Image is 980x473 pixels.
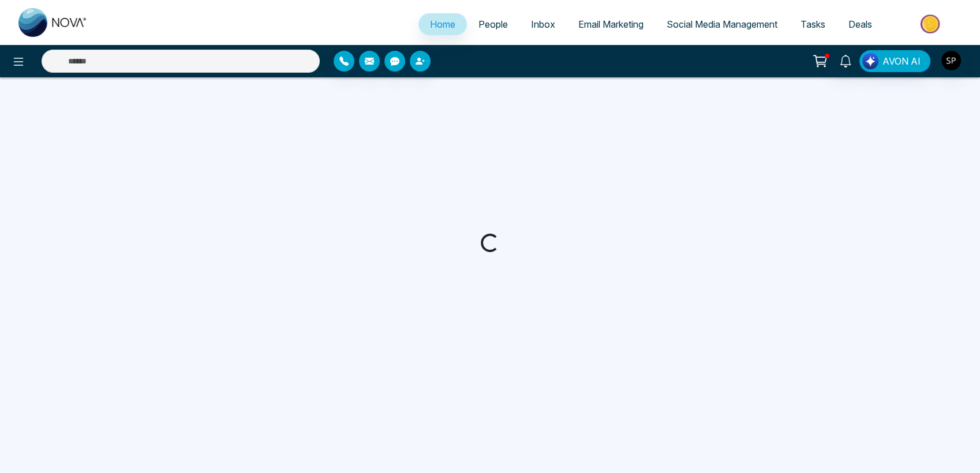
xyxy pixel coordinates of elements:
[941,51,961,70] img: User Avatar
[667,18,777,30] span: Social Media Management
[18,8,88,37] img: Nova CRM Logo
[655,13,789,35] a: Social Media Management
[478,18,508,30] span: People
[519,13,567,35] a: Inbox
[531,18,555,30] span: Inbox
[578,18,644,30] span: Email Marketing
[430,18,455,30] span: Home
[837,13,884,35] a: Deals
[882,54,921,68] span: AVON AI
[567,13,655,35] a: Email Marketing
[859,50,930,72] button: AVON AI
[889,11,973,37] img: Market-place.gif
[418,13,467,35] a: Home
[848,18,872,30] span: Deals
[801,18,825,30] span: Tasks
[862,53,878,69] img: Lead Flow
[789,13,837,35] a: Tasks
[467,13,519,35] a: People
